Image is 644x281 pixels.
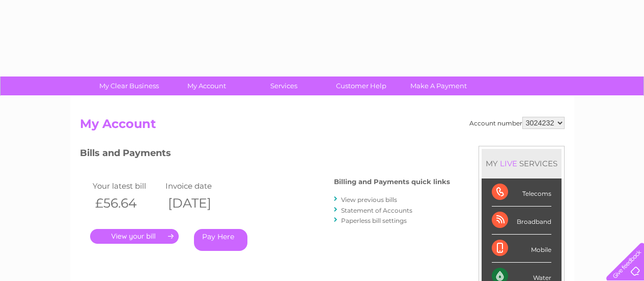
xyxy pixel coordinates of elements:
div: Broadband [492,207,551,235]
td: Your latest bill [90,179,163,193]
th: £56.64 [90,193,163,214]
a: Services [242,76,326,95]
div: Mobile [492,235,551,263]
th: [DATE] [163,193,236,214]
td: Invoice date [163,179,236,193]
h2: My Account [80,117,565,136]
h3: Bills and Payments [80,146,450,164]
div: Telecoms [492,178,551,207]
div: LIVE [498,159,519,168]
a: Paperless bill settings [341,217,407,224]
div: Account number [469,117,565,129]
a: Customer Help [319,76,403,95]
div: MY SERVICES [482,149,562,178]
a: My Account [164,76,248,95]
h4: Billing and Payments quick links [334,178,450,186]
a: . [90,229,179,244]
a: My Clear Business [87,76,171,95]
a: Make A Payment [397,76,481,95]
a: Statement of Accounts [341,207,412,214]
a: View previous bills [341,196,397,203]
a: Pay Here [194,229,247,251]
